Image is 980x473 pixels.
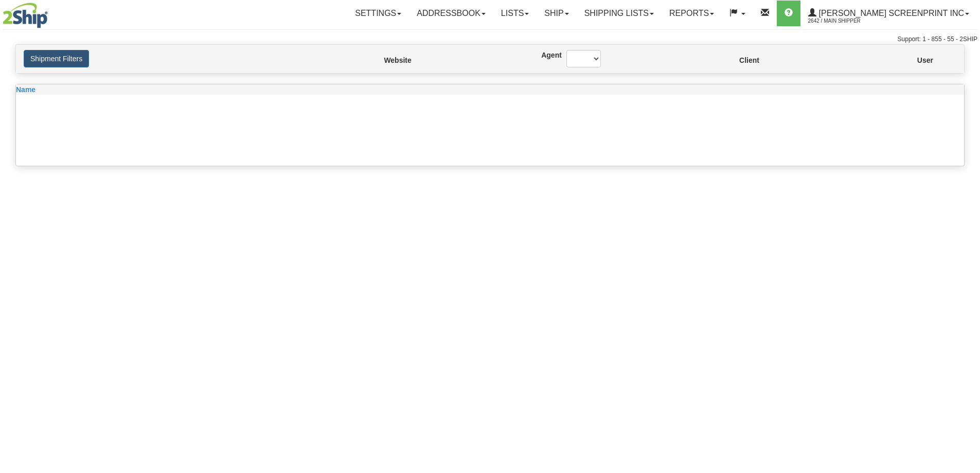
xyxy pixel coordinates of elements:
[409,1,493,26] a: Addressbook
[3,3,48,28] img: logo2642.jpg
[16,85,35,94] span: Name
[24,50,89,67] button: Shipment Filters
[537,1,576,26] a: Ship
[662,1,722,26] a: Reports
[384,55,388,65] label: Website
[808,16,885,26] span: 2642 / Main Shipper
[816,9,964,17] span: [PERSON_NAME] Screenprint Inc
[739,55,741,65] label: Client
[493,1,537,26] a: Lists
[800,1,977,26] a: [PERSON_NAME] Screenprint Inc 2642 / Main Shipper
[577,1,662,26] a: Shipping lists
[541,50,551,60] label: Agent
[347,1,409,26] a: Settings
[3,35,977,44] div: Support: 1 - 855 - 55 - 2SHIP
